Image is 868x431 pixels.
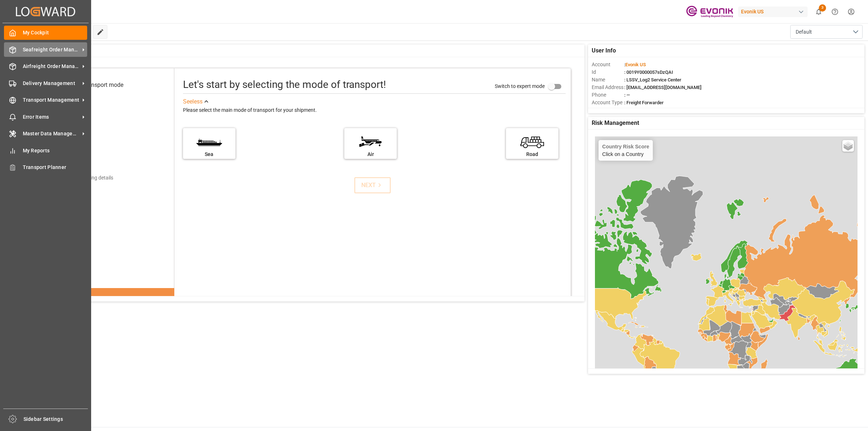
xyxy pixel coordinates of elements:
[592,76,624,84] span: Name
[842,140,854,152] a: Layers
[592,119,639,127] span: Risk Management
[810,4,827,20] button: show 3 new notifications
[624,85,702,90] span: : [EMAIL_ADDRESS][DOMAIN_NAME]
[67,81,123,89] div: Select transport mode
[23,63,80,70] span: Airfreight Order Management
[796,28,812,36] span: Default
[827,4,843,20] button: Help Center
[4,160,87,174] a: Transport Planner
[738,5,810,18] button: Evonik US
[4,26,87,40] a: My Cockpit
[183,77,386,92] div: Let's start by selecting the mode of transport!
[23,113,80,121] span: Error Items
[23,80,80,87] span: Delivery Management
[624,62,646,67] span: :
[592,61,624,68] span: Account
[4,143,87,157] a: My Reports
[361,181,383,190] div: NEXT
[23,46,80,54] span: Seafreight Order Management
[510,151,555,158] div: Road
[183,106,566,115] div: Please select the main mode of transport for your shipment.
[624,100,664,105] span: : Freight Forwarder
[183,97,203,106] div: See less
[495,83,545,89] span: Switch to expert mode
[187,151,232,158] div: Sea
[625,62,646,67] span: Evonik US
[23,164,88,171] span: Transport Planner
[592,46,616,55] span: User Info
[819,4,826,12] span: 3
[738,7,808,17] div: Evonik US
[592,68,624,76] span: Id
[592,84,624,91] span: Email Address
[23,147,88,155] span: My Reports
[624,92,630,98] span: : —
[624,69,673,75] span: : 0019Y0000057sDzQAI
[23,29,88,37] span: My Cockpit
[68,174,113,182] div: Add shipping details
[790,25,863,39] button: open menu
[686,5,733,18] img: Evonik-brand-mark-Deep-Purple-RGB.jpeg_1700498283.jpeg
[23,96,80,104] span: Transport Management
[602,144,649,149] h4: Country Risk Score
[624,77,681,83] span: : LSSV_Log2 Service Center
[348,151,393,158] div: Air
[602,144,649,157] div: Click on a Country
[24,415,88,423] span: Sidebar Settings
[592,99,624,106] span: Account Type
[354,177,391,193] button: NEXT
[23,130,80,138] span: Master Data Management
[592,91,624,99] span: Phone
